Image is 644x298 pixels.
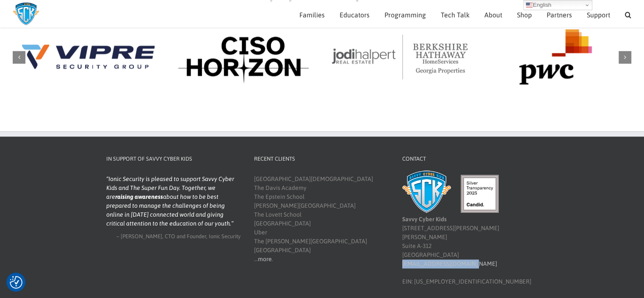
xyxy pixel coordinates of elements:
div: [STREET_ADDRESS][PERSON_NAME][PERSON_NAME] Suite A-312 [GEOGRAPHIC_DATA] EIN: [US_EMPLOYER_IDENTI... [402,175,537,286]
div: 9 / 9 [13,29,164,86]
span: Programming [384,11,426,18]
img: candid-seal-silver-2025.svg [461,175,499,213]
div: [GEOGRAPHIC_DATA][DEMOGRAPHIC_DATA] The Davis Academy The Epstein School [PERSON_NAME][GEOGRAPHIC... [254,175,389,264]
span: Shop [517,11,532,18]
h4: In Support of Savvy Cyber Kids [106,155,241,163]
div: 3 / 9 [480,29,631,86]
div: Next slide [619,51,631,64]
div: Previous slide [13,51,25,64]
span: About [484,11,502,18]
button: Consent Preferences [10,276,22,289]
img: Savvy Cyber Kids Logo [13,2,39,25]
b: Savvy Cyber Kids [402,216,447,223]
img: Revisit consent button [10,276,22,289]
a: [EMAIL_ADDRESS][DOMAIN_NAME] [402,260,497,267]
img: Jodi Halpert Real Estate [326,29,474,84]
img: en [526,2,533,8]
span: CTO and Founder [165,233,206,240]
span: Families [299,11,325,18]
span: Tech Talk [441,11,470,18]
blockquote: Ionic Security is pleased to support Savvy Cyber Kids and The Super Fun Day. Together, we are abo... [106,175,241,228]
div: 2 / 9 [324,29,476,86]
span: Partners [547,11,572,18]
img: CISO Horizon [170,29,318,84]
span: Educators [340,11,370,18]
h4: Recent Clients [254,155,389,163]
strong: raising awareness [115,193,163,200]
img: Savvy Cyber Kids [402,170,451,213]
span: [PERSON_NAME] [121,233,162,240]
h4: Contact [402,155,537,163]
img: PwC [481,29,630,84]
span: Ionic Security [209,233,240,240]
div: 1 / 9 [169,29,320,86]
a: more [258,256,272,262]
span: Support [587,11,610,18]
img: Vipre Security Group [14,29,163,84]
